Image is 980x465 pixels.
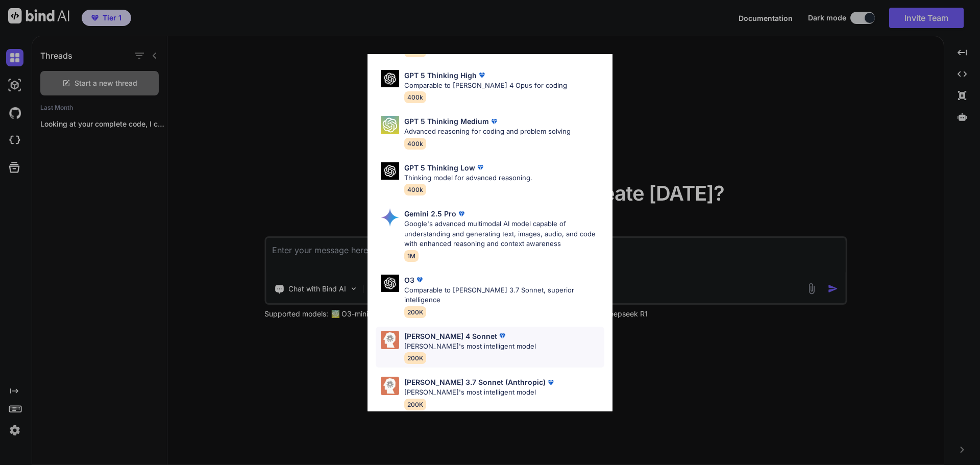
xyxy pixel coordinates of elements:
p: GPT 5 Thinking High [404,70,477,81]
p: Gemini 2.5 Pro [404,208,456,219]
p: GPT 5 Thinking Medium [404,116,489,127]
p: [PERSON_NAME]'s most intelligent model [404,341,536,352]
p: [PERSON_NAME] 3.7 Sonnet (Anthropic) [404,377,546,387]
span: 400k [404,138,426,150]
img: premium [456,209,467,219]
img: premium [414,275,425,285]
img: Pick Models [381,70,399,88]
img: premium [546,377,556,387]
p: [PERSON_NAME] 4 Sonnet [404,331,497,341]
p: Comparable to [PERSON_NAME] 3.7 Sonnet, superior intelligence [404,285,604,305]
p: O3 [404,275,414,285]
span: 400k [404,184,426,195]
p: GPT 5 Thinking Low [404,162,475,173]
img: Pick Models [381,275,399,292]
img: premium [477,70,487,80]
img: premium [489,116,499,127]
span: 1M [404,250,419,262]
img: Pick Models [381,208,399,227]
p: Advanced reasoning for coding and problem solving [404,127,571,137]
img: Pick Models [381,162,399,180]
p: Google's advanced multimodal AI model capable of understanding and generating text, images, audio... [404,219,604,249]
span: 400k [404,91,426,103]
span: 200K [404,352,426,364]
span: 200K [404,306,426,318]
span: 200K [404,399,426,410]
p: Comparable to [PERSON_NAME] 4 Opus for coding [404,81,567,91]
img: premium [497,331,507,341]
img: premium [475,162,485,173]
img: Pick Models [381,116,399,134]
p: [PERSON_NAME]'s most intelligent model [404,387,556,398]
img: Pick Models [381,377,399,395]
img: Pick Models [381,331,399,349]
p: Thinking model for advanced reasoning. [404,173,532,183]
